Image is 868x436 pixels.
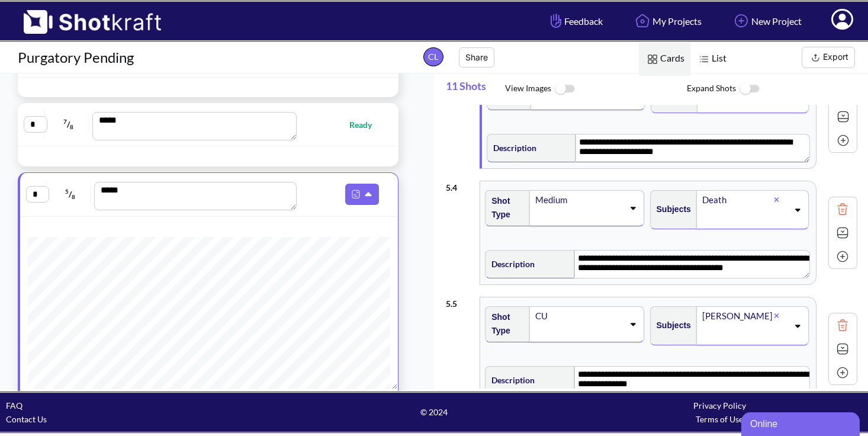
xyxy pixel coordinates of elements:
[486,254,535,274] span: Description
[808,50,823,65] img: Export Icon
[834,340,851,358] img: Expand Icon
[548,11,564,31] img: Hand Icon
[65,188,69,195] span: 5
[505,76,687,102] span: View Images
[690,42,732,76] span: List
[834,364,851,381] img: Add Icon
[741,410,862,436] iframe: chat widget
[834,132,852,149] img: Add Icon
[63,118,67,125] span: 7
[701,192,774,208] div: Death
[50,185,91,204] span: /
[701,308,774,324] div: [PERSON_NAME]
[645,52,660,67] img: Card Icon
[834,316,851,334] img: Trash Icon
[486,370,535,390] span: Description
[534,192,623,208] div: Medium
[70,123,73,130] span: 8
[651,200,691,219] span: Subjects
[834,200,851,218] img: Trash Icon
[651,316,691,335] span: Subjects
[722,5,811,37] a: New Project
[834,108,852,126] img: Expand Icon
[696,52,712,67] img: List Icon
[534,308,623,324] div: CU
[72,193,75,200] span: 8
[639,42,690,76] span: Cards
[551,76,578,102] img: ToggleOff Icon
[731,11,751,31] img: Add Icon
[291,405,577,419] span: © 2024
[548,14,603,28] span: Feedback
[487,138,536,158] span: Description
[6,414,47,424] a: Contact Us
[349,118,384,132] span: Ready
[623,5,711,37] a: My Projects
[834,224,851,242] img: Expand Icon
[632,11,652,31] img: Home Icon
[834,248,851,265] img: Add Icon
[736,76,763,102] img: ToggleOff Icon
[577,399,862,412] div: Privacy Policy
[48,115,89,134] span: /
[446,175,474,194] div: 5 . 4
[446,291,474,310] div: 5 . 5
[446,73,505,105] span: 11 Shots
[486,191,524,225] span: Shot Type
[802,47,855,68] button: Export
[348,187,364,202] img: Pdf Icon
[459,47,494,68] button: Share
[6,400,22,411] a: FAQ
[423,47,443,66] span: CL
[486,307,524,341] span: Shot Type
[577,412,862,426] div: Terms of Use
